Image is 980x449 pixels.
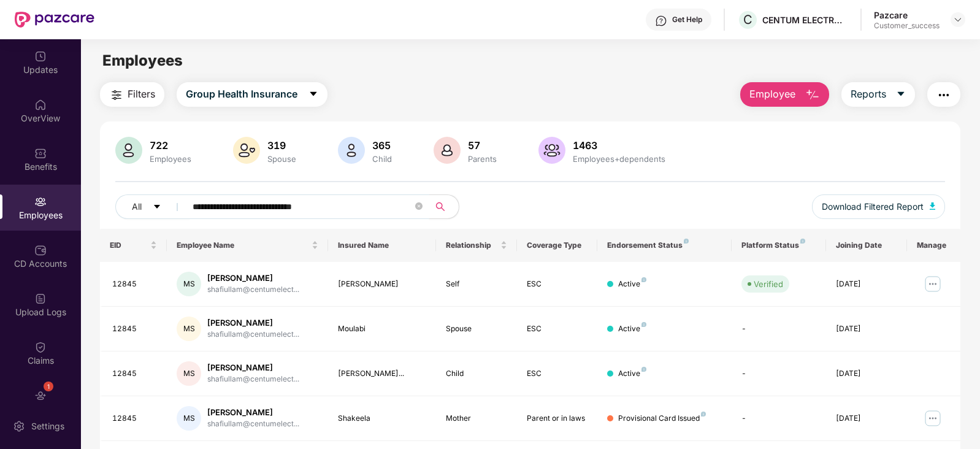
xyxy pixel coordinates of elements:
[743,12,752,27] span: C
[34,147,47,159] img: svg+xml;base64,PHN2ZyBpZD0iQmVuZWZpdHMiIHhtbG5zPSJodHRwOi8vd3d3LnczLm9yZy8yMDAwL3N2ZyIgd2lkdGg9Ij...
[618,323,646,335] div: Active
[907,229,961,262] th: Manage
[34,244,47,256] img: svg+xml;base64,PHN2ZyBpZD0iQ0RfQWNjb3VudHMiIGRhdGEtbmFtZT0iQ0QgQWNjb3VudHMiIHhtbG5zPSJodHRwOi8vd3...
[109,88,124,102] img: svg+xml;base64,PHN2ZyB4bWxucz0iaHR0cDovL3d3dy53My5vcmcvMjAwMC9zdmciIHdpZHRoPSIyNCIgaGVpZ2h0PSIyNC...
[836,278,897,290] div: [DATE]
[100,229,167,262] th: EID
[741,240,816,250] div: Platform Status
[754,278,783,290] div: Verified
[800,239,805,244] img: svg+xml;base64,PHN2ZyB4bWxucz0iaHR0cDovL3d3dy53My5vcmcvMjAwMC9zdmciIHdpZHRoPSI4IiBoZWlnaHQ9IjgiIH...
[177,317,201,341] div: MS
[207,272,299,284] div: [PERSON_NAME]
[338,368,426,380] div: [PERSON_NAME]...
[338,323,426,335] div: Moulabi
[570,139,668,152] div: 1463
[112,278,158,290] div: 12845
[465,139,499,152] div: 57
[177,240,309,250] span: Employee Name
[936,88,951,102] img: svg+xml;base64,PHN2ZyB4bWxucz0iaHR0cDovL3d3dy53My5vcmcvMjAwMC9zdmciIHdpZHRoPSIyNCIgaGVpZ2h0PSIyNC...
[826,229,907,262] th: Joining Date
[446,368,507,380] div: Child
[34,99,47,111] img: svg+xml;base64,PHN2ZyBpZD0iSG9tZSIgeG1sbnM9Imh0dHA6Ly93d3cudzMub3JnLzIwMDAvc3ZnIiB3aWR0aD0iMjAiIG...
[338,278,426,290] div: [PERSON_NAME]
[930,202,936,210] img: svg+xml;base64,PHN2ZyB4bWxucz0iaHR0cDovL3d3dy53My5vcmcvMjAwMC9zdmciIHhtbG5zOnhsaW5rPSJodHRwOi8vd3...
[953,15,963,25] img: svg+xml;base64,PHN2ZyBpZD0iRHJvcGRvd24tMzJ4MzIiIHhtbG5zPSJodHRwOi8vd3d3LnczLm9yZy8yMDAwL3N2ZyIgd2...
[265,154,299,164] div: Spouse
[15,12,94,28] img: New Pazcare Logo
[672,15,702,25] div: Get Help
[836,413,897,424] div: [DATE]
[618,278,646,290] div: Active
[207,317,299,329] div: [PERSON_NAME]
[641,367,646,372] img: svg+xml;base64,PHN2ZyB4bWxucz0iaHR0cDovL3d3dy53My5vcmcvMjAwMC9zdmciIHdpZHRoPSI4IiBoZWlnaHQ9IjgiIH...
[527,368,588,380] div: ESC
[207,329,299,340] div: shafiullam@centumelect...
[517,229,598,262] th: Coverage Type
[641,322,646,327] img: svg+xml;base64,PHN2ZyB4bWxucz0iaHR0cDovL3d3dy53My5vcmcvMjAwMC9zdmciIHdpZHRoPSI4IiBoZWlnaHQ9IjgiIH...
[732,307,826,351] td: -
[177,406,201,431] div: MS
[749,86,795,102] span: Employee
[147,154,194,164] div: Employees
[762,14,848,26] div: CENTUM ELECTRONICS LIMITED
[34,50,47,63] img: svg+xml;base64,PHN2ZyBpZD0iVXBkYXRlZCIgeG1sbnM9Imh0dHA6Ly93d3cudzMub3JnLzIwMDAvc3ZnIiB3aWR0aD0iMj...
[923,409,943,428] img: manageButton
[436,229,517,262] th: Relationship
[370,154,394,164] div: Child
[102,52,183,69] span: Employees
[110,240,148,250] span: EID
[874,21,940,31] div: Customer_success
[570,154,668,164] div: Employees+dependents
[177,272,201,296] div: MS
[28,420,68,432] div: Settings
[446,278,507,290] div: Self
[207,418,299,430] div: shafiullam@centumelect...
[153,202,161,212] span: caret-down
[434,137,461,164] img: svg+xml;base64,PHN2ZyB4bWxucz0iaHR0cDovL3d3dy53My5vcmcvMjAwMC9zdmciIHhtbG5zOnhsaW5rPSJodHRwOi8vd3...
[527,413,588,424] div: Parent or in laws
[618,368,646,380] div: Active
[233,137,260,164] img: svg+xml;base64,PHN2ZyB4bWxucz0iaHR0cDovL3d3dy53My5vcmcvMjAwMC9zdmciIHhtbG5zOnhsaW5rPSJodHRwOi8vd3...
[338,413,426,424] div: Shakeela
[812,194,946,219] button: Download Filtered Report
[446,240,498,250] span: Relationship
[112,368,158,380] div: 12845
[732,396,826,441] td: -
[841,82,915,107] button: Reportscaret-down
[429,202,453,212] span: search
[370,139,394,152] div: 365
[415,202,423,210] span: close-circle
[684,239,689,244] img: svg+xml;base64,PHN2ZyB4bWxucz0iaHR0cDovL3d3dy53My5vcmcvMjAwMC9zdmciIHdpZHRoPSI4IiBoZWlnaHQ9IjgiIH...
[112,413,158,424] div: 12845
[186,86,297,102] span: Group Health Insurance
[641,277,646,282] img: svg+xml;base64,PHN2ZyB4bWxucz0iaHR0cDovL3d3dy53My5vcmcvMjAwMC9zdmciIHdpZHRoPSI4IiBoZWlnaHQ9IjgiIH...
[13,420,25,432] img: svg+xml;base64,PHN2ZyBpZD0iU2V0dGluZy0yMHgyMCIgeG1sbnM9Imh0dHA6Ly93d3cudzMub3JnLzIwMDAvc3ZnIiB3aW...
[34,390,47,402] img: svg+xml;base64,PHN2ZyBpZD0iRW5kb3JzZW1lbnRzIiB4bWxucz0iaHR0cDovL3d3dy53My5vcmcvMjAwMC9zdmciIHdpZH...
[207,374,299,385] div: shafiullam@centumelect...
[128,86,155,102] span: Filters
[167,229,328,262] th: Employee Name
[34,293,47,305] img: svg+xml;base64,PHN2ZyBpZD0iVXBsb2FkX0xvZ3MiIGRhdGEtbmFtZT0iVXBsb2FkIExvZ3MiIHhtbG5zPSJodHRwOi8vd3...
[265,139,299,152] div: 319
[207,284,299,296] div: shafiullam@centumelect...
[112,323,158,335] div: 12845
[446,413,507,424] div: Mother
[822,200,924,213] span: Download Filtered Report
[896,89,906,100] span: caret-down
[34,196,47,208] img: svg+xml;base64,PHN2ZyBpZD0iRW1wbG95ZWVzIiB4bWxucz0iaHR0cDovL3d3dy53My5vcmcvMjAwMC9zdmciIHdpZHRoPS...
[538,137,565,164] img: svg+xml;base64,PHN2ZyB4bWxucz0iaHR0cDovL3d3dy53My5vcmcvMjAwMC9zdmciIHhtbG5zOnhsaW5rPSJodHRwOi8vd3...
[701,412,706,416] img: svg+xml;base64,PHN2ZyB4bWxucz0iaHR0cDovL3d3dy53My5vcmcvMjAwMC9zdmciIHdpZHRoPSI4IiBoZWlnaHQ9IjgiIH...
[465,154,499,164] div: Parents
[147,139,194,152] div: 722
[655,15,667,27] img: svg+xml;base64,PHN2ZyBpZD0iSGVscC0zMngzMiIgeG1sbnM9Imh0dHA6Ly93d3cudzMub3JnLzIwMDAvc3ZnIiB3aWR0aD...
[415,201,423,213] span: close-circle
[34,341,47,353] img: svg+xml;base64,PHN2ZyBpZD0iQ2xhaW0iIHhtbG5zPSJodHRwOi8vd3d3LnczLm9yZy8yMDAwL3N2ZyIgd2lkdGg9IjIwIi...
[740,82,829,107] button: Employee
[207,407,299,418] div: [PERSON_NAME]
[836,368,897,380] div: [DATE]
[115,194,190,219] button: Allcaret-down
[923,274,943,294] img: manageButton
[177,82,327,107] button: Group Health Insurancecaret-down
[100,82,164,107] button: Filters
[44,382,53,391] div: 1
